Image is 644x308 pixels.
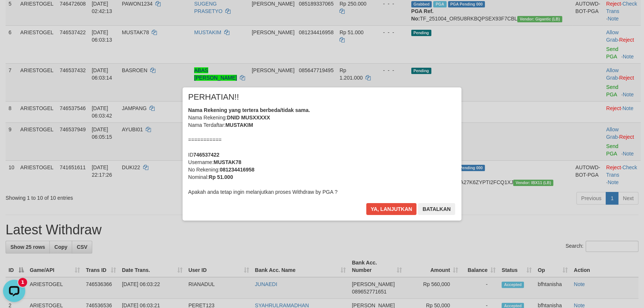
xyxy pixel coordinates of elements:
div: Nama Rekening: Nama Terdaftar: =========== ID Username: No Rekening: Nominal: Apakah anda tetap i... [188,106,456,196]
b: MUSTAKIM [225,122,253,128]
button: Open LiveChat chat widget [3,3,25,25]
b: MUSTAK78 [213,159,241,165]
b: Nama Rekening yang tertera berbeda/tidak sama. [188,107,310,113]
div: New messages notification [18,1,27,10]
b: 746537422 [193,152,219,158]
button: Batalkan [418,203,455,215]
b: Rp 51.000 [209,174,233,180]
b: DNID MUSXXXXX [227,115,270,121]
button: Ya, lanjutkan [366,203,417,215]
span: PERHATIAN!! [188,93,239,101]
b: 081234416958 [220,167,254,173]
